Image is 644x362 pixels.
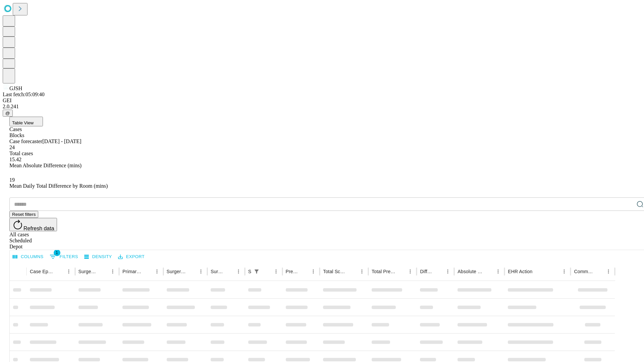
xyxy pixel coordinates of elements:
[12,212,36,217] span: Reset filters
[116,252,146,262] button: Export
[122,269,142,274] div: Primary Service
[9,211,38,218] button: Reset filters
[9,183,108,189] span: Mean Daily Total Difference by Room (mins)
[224,267,234,276] button: Sort
[9,144,15,150] span: 24
[9,163,82,168] span: Mean Absolute Difference (mins)
[9,150,33,156] span: Total cases
[211,269,224,274] div: Surgery Date
[309,267,318,276] button: Menu
[9,138,42,144] span: Case forecaster
[493,267,503,276] button: Menu
[5,111,10,116] span: @
[3,98,641,104] div: GEI
[348,267,357,276] button: Sort
[3,110,13,117] button: @
[484,267,493,276] button: Sort
[262,267,271,276] button: Sort
[9,117,43,126] button: Table View
[323,269,347,274] div: Total Scheduled Duration
[152,267,162,276] button: Menu
[3,92,45,97] span: Last fetch: 05:09:40
[533,267,542,276] button: Sort
[9,85,22,91] span: GJSH
[434,267,443,276] button: Sort
[458,269,483,274] div: Absolute Difference
[9,177,15,183] span: 19
[271,267,281,276] button: Menu
[3,104,641,110] div: 2.0.241
[574,269,593,274] div: Comments
[64,267,73,276] button: Menu
[23,226,54,231] span: Refresh data
[83,252,114,262] button: Density
[252,267,261,276] button: Show filters
[42,138,81,144] span: [DATE] - [DATE]
[252,267,261,276] div: 1 active filter
[372,269,396,274] div: Total Predicted Duration
[443,267,452,276] button: Menu
[11,252,45,262] button: Select columns
[604,267,613,276] button: Menu
[9,157,21,162] span: 15.42
[9,218,57,231] button: Refresh data
[508,269,532,274] div: EHR Action
[78,269,98,274] div: Surgeon Name
[167,269,186,274] div: Surgery Name
[54,249,60,256] span: 1
[143,267,152,276] button: Sort
[48,251,80,262] button: Show filters
[55,267,64,276] button: Sort
[396,267,406,276] button: Sort
[299,267,309,276] button: Sort
[286,269,299,274] div: Predicted In Room Duration
[108,267,117,276] button: Menu
[30,269,54,274] div: Case Epic Id
[357,267,367,276] button: Menu
[559,267,569,276] button: Menu
[420,269,433,274] div: Difference
[187,267,196,276] button: Sort
[12,120,34,125] span: Table View
[234,267,243,276] button: Menu
[594,267,604,276] button: Sort
[406,267,415,276] button: Menu
[248,269,251,274] div: Scheduled In Room Duration
[196,267,206,276] button: Menu
[99,267,108,276] button: Sort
